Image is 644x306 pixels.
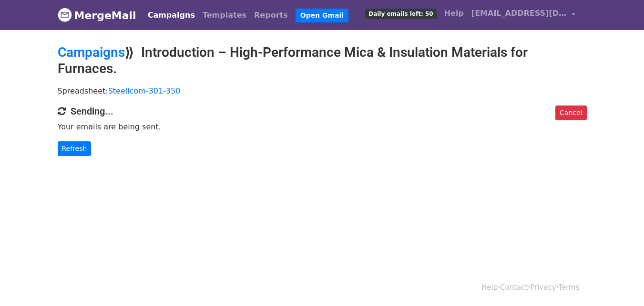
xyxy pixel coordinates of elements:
[481,283,498,292] a: Help
[365,9,436,19] span: Daily emails left: 50
[440,4,468,23] a: Help
[58,44,125,60] a: Campaigns
[530,283,556,292] a: Privacy
[468,4,579,26] a: [EMAIL_ADDRESS][DOMAIN_NAME]
[58,8,72,22] img: MergeMail logo
[58,5,136,25] a: MergeMail
[58,122,587,132] p: Your emails are being sent.
[108,86,181,95] a: Steelicom-301-350
[471,8,567,19] span: [EMAIL_ADDRESS][DOMAIN_NAME]
[555,106,586,120] a: Cancel
[58,141,92,156] a: Refresh
[500,283,528,292] a: Contact
[58,44,587,76] h2: ⟫ Introduction – High-Performance Mica & Insulation Materials for Furnaces.
[361,4,440,23] a: Daily emails left: 50
[250,6,292,25] a: Reports
[558,283,579,292] a: Terms
[199,6,250,25] a: Templates
[296,9,348,22] a: Open Gmail
[58,86,587,96] p: Spreadsheet:
[58,106,587,117] h4: Sending...
[144,6,199,25] a: Campaigns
